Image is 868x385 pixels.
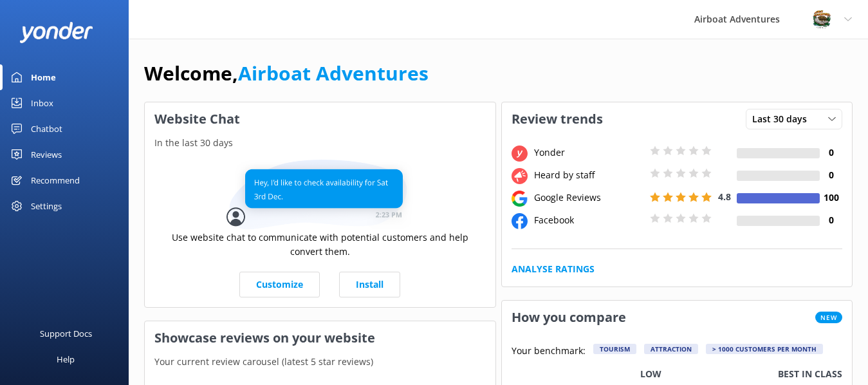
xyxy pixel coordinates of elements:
div: Yonder [531,146,647,160]
h1: Welcome, [144,58,429,89]
a: Airboat Adventures [238,60,429,86]
div: Settings [31,193,62,219]
p: Your current review carousel (latest 5 star reviews) [145,355,495,369]
a: Install [339,272,400,297]
p: Your benchmark: [512,344,586,359]
img: 271-1670286363.jpg [812,10,831,29]
p: Best in class [778,367,842,381]
p: Use website chat to communicate with potential customers and help convert them. [154,230,486,259]
span: 4.8 [718,191,731,203]
h4: 0 [820,168,842,182]
div: Inbox [31,90,53,116]
div: Tourism [593,344,636,354]
h3: How you compare [502,301,636,334]
h3: Website Chat [145,102,495,136]
div: Help [57,346,75,372]
h4: 100 [820,191,842,205]
div: Reviews [31,142,62,167]
h3: Review trends [502,102,613,136]
img: conversation... [226,160,413,230]
div: Facebook [531,213,647,227]
img: yonder-white-logo.png [19,22,93,43]
span: Last 30 days [752,112,815,126]
div: Home [31,64,56,90]
span: New [815,312,842,323]
a: Analyse Ratings [512,262,595,276]
h3: Showcase reviews on your website [145,321,495,355]
h4: 0 [820,213,842,227]
p: Low [640,367,661,381]
p: In the last 30 days [145,136,495,150]
div: Support Docs [40,321,92,346]
a: Customize [239,272,320,297]
div: Google Reviews [531,191,647,205]
div: Attraction [644,344,698,354]
div: > 1000 customers per month [706,344,823,354]
div: Recommend [31,167,80,193]
div: Chatbot [31,116,62,142]
h4: 0 [820,146,842,160]
div: Heard by staff [531,168,647,182]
